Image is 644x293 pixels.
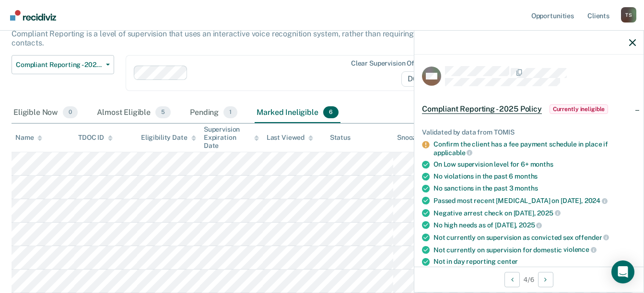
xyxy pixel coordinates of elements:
span: Currently ineligible [550,104,609,114]
div: Not currently on supervision as convicted sex [433,233,636,242]
span: Compliant Reporting - 2025 Policy [422,104,542,114]
div: Clear supervision officers [351,59,433,68]
span: offender [575,234,609,241]
span: 2025 [519,221,542,229]
div: Pending [188,102,239,124]
button: Next Opportunity [538,272,553,287]
div: Eligibility Date [141,134,196,142]
div: Validated by data from TOMIS [422,128,636,136]
span: violence [563,246,597,253]
div: Marked Ineligible [255,102,340,124]
button: Previous Opportunity [504,272,520,287]
span: 6 [323,106,339,119]
span: center [497,258,518,265]
div: Name [15,134,42,142]
span: months [515,172,538,180]
span: 2025 [537,209,560,217]
div: Open Intercom Messenger [611,260,634,283]
p: Compliant Reporting is a level of supervision that uses an interactive voice recognition system, ... [12,29,487,47]
div: Negative arrest check on [DATE], [433,209,636,217]
div: Not currently on supervision for domestic [433,246,636,254]
div: No sanctions in the past 3 [433,184,636,192]
div: Status [330,134,351,142]
span: 5 [155,106,171,119]
div: No violations in the past 6 [433,172,636,180]
div: Not in day reporting [433,258,636,266]
div: Eligible Now [12,102,80,124]
div: Supervision Expiration Date [204,125,259,149]
div: T S [621,7,636,23]
span: 1 [223,106,237,119]
div: 4 / 6 [414,267,644,292]
span: Compliant Reporting - 2025 Policy [16,61,102,69]
span: 0 [63,106,78,119]
img: Recidiviz [10,10,56,21]
div: Passed most recent [MEDICAL_DATA] on [DATE], [433,196,636,205]
div: TDOC ID [78,134,113,142]
div: Confirm the client has a fee payment schedule in place if applicable [433,140,636,157]
span: months [530,160,553,168]
div: Snooze ends in [397,134,451,142]
div: No high needs as of [DATE], [433,221,636,229]
span: 2024 [585,197,608,204]
div: Last Viewed [267,134,313,142]
div: Almost Eligible [95,102,173,124]
div: On Low supervision level for 6+ [433,160,636,169]
div: Compliant Reporting - 2025 PolicyCurrently ineligible [414,94,644,124]
span: D61 [401,71,434,87]
span: months [515,184,538,192]
button: Profile dropdown button [621,7,636,23]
